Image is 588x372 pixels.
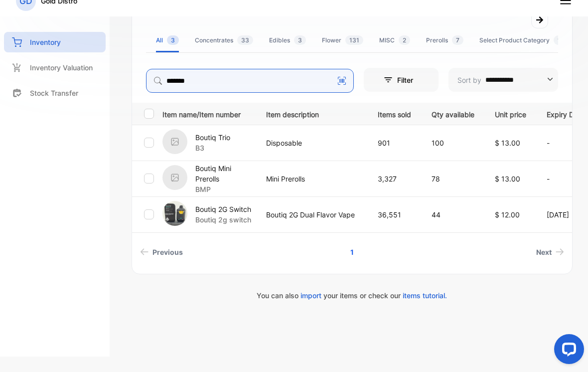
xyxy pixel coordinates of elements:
span: items tutorial. [403,291,447,300]
a: Page 1 is your current page [338,243,366,261]
p: You can also your items or check our [132,290,573,301]
span: import [300,291,321,300]
p: Mini Prerolls [266,174,357,184]
p: Disposable [266,138,357,148]
p: BMP [195,184,254,194]
span: 33 [237,35,253,45]
div: Edibles [269,36,306,45]
div: Prerolls [426,36,463,45]
p: Stock Transfer [30,88,78,98]
p: 901 [378,138,411,148]
span: 3 [294,35,306,45]
a: Inventory [4,32,106,52]
p: 36,551 [378,209,411,220]
p: Unit price [495,107,526,120]
p: B3 [195,143,230,153]
p: Item name/Item number [162,107,254,120]
ul: Pagination [132,243,572,261]
div: All [156,36,179,45]
p: Inventory Valuation [30,62,93,73]
a: Next page [532,243,568,261]
span: 131 [345,35,363,45]
p: 3,327 [378,174,411,184]
p: 44 [432,209,474,220]
a: Inventory Valuation [4,57,106,78]
p: Expiry Date [547,107,585,120]
iframe: LiveChat chat widget [546,330,588,372]
img: item [162,201,187,226]
p: Items sold [378,107,411,120]
p: Sort by [457,75,481,85]
span: $ 12.00 [495,210,520,219]
div: Select Product Category [479,36,571,45]
p: - [547,174,585,184]
div: MISC [379,36,410,45]
p: 100 [432,138,474,148]
img: item [162,129,187,154]
p: Boutiq 2G Dual Flavor Vape [266,209,357,220]
p: Boutiq 2G Switch [195,204,251,214]
p: Qty available [432,107,474,120]
span: $ 13.00 [495,175,520,183]
span: 3 [167,35,179,45]
p: Inventory [30,37,61,47]
p: [DATE] [547,209,585,220]
span: 115 [554,35,571,45]
a: Stock Transfer [4,83,106,103]
button: Sort by [448,68,558,92]
img: item [162,165,187,190]
p: Item description [266,107,357,120]
div: Flower [322,36,363,45]
p: 78 [432,174,474,184]
a: Previous page [136,243,187,261]
div: Concentrates [195,36,253,45]
span: 2 [399,35,410,45]
span: Previous [152,247,183,257]
p: Boutiq Trio [195,132,230,143]
span: 7 [452,35,463,45]
p: - [547,138,585,148]
span: Next [536,247,552,257]
span: $ 13.00 [495,139,520,147]
p: Boutiq Mini Prerolls [195,163,254,184]
p: Boutiq 2g switch [195,214,251,225]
